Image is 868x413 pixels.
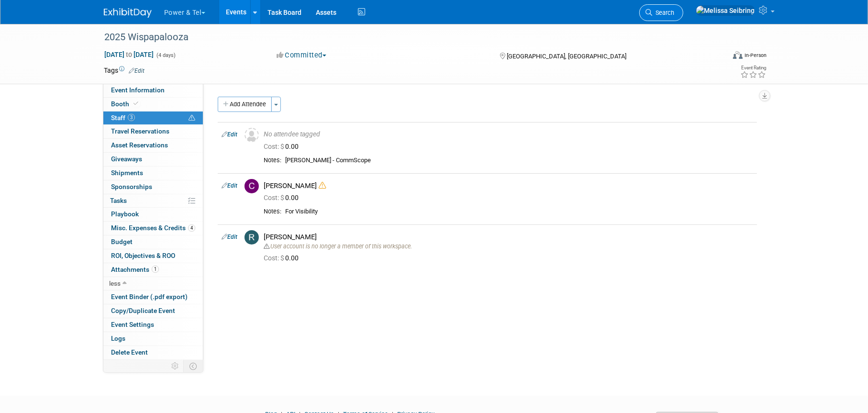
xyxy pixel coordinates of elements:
[189,114,195,123] span: Potential Scheduling Conflict -- at least one attendee is tagged in another overlapping event.
[103,332,203,346] a: Logs
[111,348,148,356] span: Delete Event
[103,98,203,111] a: Booth
[101,29,710,46] div: 2025 Wispapalooza
[111,293,188,301] span: Event Binder (.pdf export)
[104,50,154,59] span: [DATE] [DATE]
[264,130,753,139] div: No attendee tagged
[104,8,152,18] img: ExhibitDay
[696,5,755,16] img: Melissa Seibring
[156,52,176,58] span: (4 days)
[652,9,674,16] span: Search
[264,143,285,150] span: Cost: $
[222,234,237,240] a: Edit
[245,128,259,142] img: Unassigned-User-Icon.png
[103,263,203,277] a: Attachments1
[167,360,184,372] td: Personalize Event Tab Strip
[103,125,203,138] a: Travel Reservations
[129,67,145,74] a: Edit
[103,139,203,152] a: Asset Reservations
[103,290,203,304] a: Event Binder (.pdf export)
[128,114,135,121] span: 3
[222,131,237,138] a: Edit
[264,181,753,190] div: [PERSON_NAME]
[264,233,753,242] div: [PERSON_NAME]
[110,197,127,204] span: Tasks
[103,112,203,125] a: Staff3
[507,53,626,60] span: [GEOGRAPHIC_DATA], [GEOGRAPHIC_DATA]
[188,224,195,232] span: 4
[152,266,159,273] span: 1
[222,182,237,189] a: Edit
[104,66,145,75] td: Tags
[733,51,743,59] img: Format-Inperson.png
[319,182,326,189] i: Double-book Warning!
[111,169,143,177] span: Shipments
[111,86,165,94] span: Event Information
[134,101,138,106] i: Booth reservation complete
[111,224,195,232] span: Misc. Expenses & Credits
[218,97,272,112] button: Add Attendee
[103,304,203,318] a: Copy/Duplicate Event
[744,52,767,59] div: In-Person
[111,141,168,149] span: Asset Reservations
[109,279,121,287] span: less
[124,51,134,58] span: to
[264,254,302,262] span: 0.00
[111,335,125,342] span: Logs
[264,156,281,164] div: Notes:
[668,50,767,64] div: Event Format
[245,179,259,193] img: C.jpg
[111,238,133,246] span: Budget
[103,194,203,208] a: Tasks
[103,346,203,359] a: Delete Event
[111,252,175,259] span: ROI, Objectives & ROO
[103,318,203,332] a: Event Settings
[264,194,285,201] span: Cost: $
[103,222,203,235] a: Misc. Expenses & Credits4
[111,114,135,122] span: Staff
[111,321,154,328] span: Event Settings
[103,208,203,221] a: Playbook
[245,230,259,245] img: R.jpg
[103,249,203,263] a: ROI, Objectives & ROO
[103,277,203,290] a: less
[111,307,175,314] span: Copy/Duplicate Event
[264,143,302,150] span: 0.00
[639,4,683,21] a: Search
[273,50,330,60] button: Committed
[103,167,203,180] a: Shipments
[264,254,285,262] span: Cost: $
[111,127,169,135] span: Travel Reservations
[285,156,753,165] div: [PERSON_NAME] - CommScope
[103,235,203,249] a: Budget
[184,360,203,372] td: Toggle Event Tabs
[740,66,766,70] div: Event Rating
[111,210,139,218] span: Playbook
[285,208,753,216] div: For Visibility
[103,84,203,97] a: Event Information
[264,194,302,201] span: 0.00
[264,208,281,215] div: Notes:
[111,266,159,273] span: Attachments
[264,242,753,250] div: User account is no longer a member of this workspace.
[103,180,203,194] a: Sponsorships
[111,100,140,108] span: Booth
[111,155,142,163] span: Giveaways
[111,183,152,190] span: Sponsorships
[103,153,203,166] a: Giveaways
